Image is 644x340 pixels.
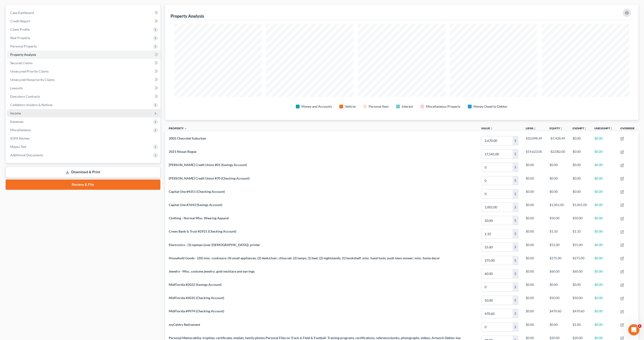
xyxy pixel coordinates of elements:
[546,134,569,147] td: -$7,428.49
[513,269,518,278] div: $
[345,104,356,109] div: Vehicle
[591,227,617,240] td: $0.00
[550,127,563,130] a: Equityunfold_more
[481,256,513,265] input: 0.00
[481,243,513,252] input: 0.00
[569,254,591,267] td: $275.00
[513,150,518,158] div: $
[10,86,23,90] span: Lawsuits
[481,150,513,158] input: 0.00
[481,296,513,305] input: 0.00
[546,240,569,254] td: $55.00
[7,84,160,92] a: Lawsuits
[513,256,518,265] div: $
[6,167,160,178] a: Download & Print
[169,283,222,287] span: MidFlorida #2022 (Savings Account)
[522,280,546,293] td: $0.00
[171,13,204,19] div: Property Analysis
[10,111,21,115] span: Income
[522,294,546,307] td: $0.00
[546,320,569,333] td: $0.00
[169,229,236,233] span: Crews Bank & Trust #2921 (Checking Account)
[10,36,30,40] span: Real Property
[569,214,591,227] td: $50.00
[169,176,250,180] span: [PERSON_NAME] Credit Union #70 (Checking Account)
[7,50,160,59] a: Property Analysis
[584,127,587,130] i: unfold_more
[569,174,591,187] td: $0.00
[569,294,591,307] td: $50.00
[569,280,591,293] td: $0.00
[526,127,536,130] a: Liensunfold_more
[522,134,546,147] td: $10,098.49
[546,307,569,320] td: $470.60
[169,256,440,260] span: Household Goods - (20) misc. cookware; (4) small appliances; (2) desk/chair; china set; (2) lamps...
[591,307,617,320] td: $0.00
[169,216,229,220] span: Clothing - Normal Misc. Wearing Apparel
[169,190,225,193] span: Capital One #4351 (Checking Account)
[513,243,518,252] div: $
[594,127,613,130] a: Unexemptunfold_more
[481,323,513,331] input: 0.00
[184,127,187,130] i: expand_less
[522,320,546,333] td: $0.00
[591,294,617,307] td: $0.00
[591,320,617,333] td: $0.00
[10,44,37,48] span: Personal Property
[522,200,546,214] td: $0.00
[546,254,569,267] td: $275.00
[513,216,518,225] div: $
[569,227,591,240] td: $1.10
[6,180,160,190] a: Review & File
[513,323,518,331] div: $
[569,187,591,200] td: $0.00
[7,76,160,84] a: Unsecured Nonpriority Claims
[169,243,260,247] span: Electronics - (3) laptops (over [DEMOGRAPHIC_DATA]); printer
[522,161,546,174] td: $0.00
[546,187,569,200] td: $0.00
[513,229,518,238] div: $
[481,216,513,225] input: 0.00
[591,240,617,254] td: $0.00
[7,59,160,67] a: Secured Claims
[301,104,332,109] div: Money and Accounts
[569,147,591,161] td: $0.00
[169,203,222,207] span: Capital One #7643 (Savings Account)
[10,103,53,107] span: Codebtors Insiders & Notices
[522,147,546,161] td: $19,623.00
[169,309,224,313] span: MidFlorida #9974 (Checking Account)
[513,163,518,172] div: $
[7,134,160,143] a: SOFA Review
[591,200,617,214] td: $0.00
[169,150,196,153] span: 2021 Nissan Rogue
[481,203,513,212] input: 0.00
[513,309,518,318] div: $
[591,161,617,174] td: $0.00
[10,11,34,15] span: Case Dashboard
[7,92,160,101] a: Executory Contracts
[522,214,546,227] td: $0.00
[591,254,617,267] td: $0.00
[481,309,513,318] input: 0.00
[628,324,639,335] iframe: Intercom live chat
[522,267,546,280] td: $0.00
[481,190,513,198] input: 0.00
[522,254,546,267] td: $0.00
[546,267,569,280] td: $60.00
[10,53,36,57] span: Property Analysis
[513,176,518,185] div: $
[426,104,460,109] div: Miscellaneous Property
[573,127,587,130] a: Exemptunfold_more
[522,227,546,240] td: $0.00
[513,283,518,291] div: $
[481,127,493,130] a: Valueunfold_more
[7,9,160,17] a: Case Dashboard
[169,269,255,273] span: Jewelry - Misc. costume jewelry; gold necklace and earrings
[638,324,641,328] span: 1
[402,104,413,109] div: Interest
[7,67,160,76] a: Unsecured Priority Claims
[522,187,546,200] td: $0.00
[10,27,30,31] span: Client Profile
[591,174,617,187] td: $0.00
[369,104,389,109] div: Personal Item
